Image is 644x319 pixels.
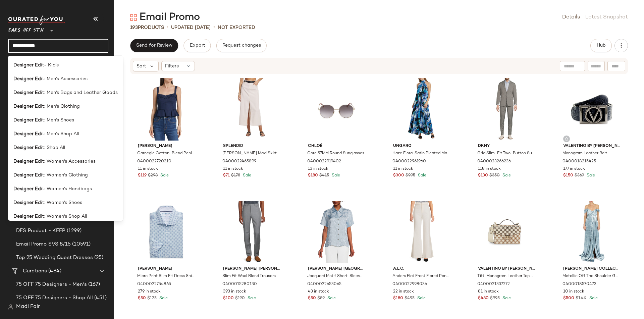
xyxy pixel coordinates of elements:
span: it: Women's Shoes [41,199,82,206]
span: (451) [93,294,107,302]
span: Dkny [478,143,535,149]
span: Sale [241,173,251,178]
span: Metallic Off The Shoulder Gown [562,273,620,279]
span: Sale [326,296,336,301]
span: 0400022919402 [307,159,341,165]
span: $495 [405,296,415,302]
span: $100 [223,296,234,302]
img: 0400021337272_MILK [473,201,540,263]
span: $995 [490,296,500,302]
button: Request changes [216,39,267,52]
span: [PERSON_NAME] Collection [563,266,620,272]
b: Designer Ed [13,199,41,206]
span: it: Women's Clothing [41,172,88,179]
span: [PERSON_NAME] [138,143,195,149]
span: $415 [319,173,329,179]
span: Top 25 Wedding Guest Dresses [16,254,93,262]
span: 0400022754865 [137,281,171,287]
span: 0400018215425 [562,159,596,165]
span: 193 [130,25,138,30]
span: Sale [585,173,595,178]
span: $178 [231,173,240,179]
span: Monogram Leather Belt [562,151,607,157]
img: 0400022653065_CHAMBRAYBLUE [303,201,370,263]
span: Hub [596,43,606,48]
span: (25) [93,254,104,262]
span: $89 [317,296,325,302]
span: $180 [308,173,318,179]
span: Sale [159,173,169,178]
span: 0400022465899 [222,159,256,165]
span: Sale [501,173,511,178]
b: Designer Ed [13,144,41,151]
span: 0400022998036 [392,281,427,287]
img: 0400018215425_INKBLUE [558,78,626,141]
span: it: Women's Accessories [41,158,96,165]
span: (10591) [71,241,91,248]
span: [PERSON_NAME] [GEOGRAPHIC_DATA] [308,266,365,272]
span: Madi Fair [16,303,40,311]
span: Anders Flat Front Flared Pants [392,273,449,279]
span: 0400023266236 [477,159,511,165]
span: 81 in stock [478,289,499,295]
span: it: Shop All [41,144,65,151]
img: svg%3e [130,14,137,21]
span: Filters [165,63,179,70]
img: 0400018570473_TEAL [558,201,626,263]
span: Sale [330,173,340,178]
span: Sale [246,296,256,301]
span: 0400022653065 [307,281,341,287]
span: Slim Fit Wool Blend Trousers [222,273,276,279]
span: Carnegie Cotton-Blend Peplum Top [137,151,194,157]
span: it: Men's Clothing [41,103,80,110]
span: Chloé [308,143,365,149]
span: it: Men's Shoes [41,117,74,124]
span: 118 in stock [478,166,501,172]
span: Splendid [223,143,280,149]
button: Send for Review [130,39,178,52]
img: svg%3e [8,304,13,310]
span: 0400021337272 [477,281,510,287]
span: it: Women's Handbags [41,185,92,193]
span: Jacquard Motif Short-Sleeve Blouse [307,273,364,279]
span: it: Men's Accessories [41,75,88,83]
img: 0400022754865_BLUEWHITE [132,201,200,263]
span: Sale [158,296,168,301]
span: DFS Product - KEEP [16,227,65,235]
span: 22 in stock [393,289,414,295]
b: Designer Ed [13,75,41,83]
span: $480 [478,296,489,302]
b: Designer Ed [13,89,41,96]
span: (1299) [65,227,82,235]
b: Designer Ed [13,117,41,124]
span: 393 in stock [223,289,246,295]
span: 177 in stock [563,166,585,172]
span: Micro Print Slim Fit Dress Shirt [137,273,194,279]
span: $369 [575,173,584,179]
span: $995 [406,173,415,179]
img: 0400015280130 [218,201,285,263]
span: Ungaro [393,143,450,149]
span: Sale [501,296,511,301]
span: 75 OFF 75 Designers - Shop All [16,294,93,302]
a: Details [562,13,580,21]
span: 11 in stock [138,166,158,172]
span: (167) [87,281,100,288]
span: 0400022720310 [137,159,171,165]
span: it: Men's Shop All [41,130,79,138]
span: it- Kid's [41,62,59,69]
span: Sale [417,173,426,178]
span: $180 [393,296,403,302]
button: Export [183,39,211,52]
span: $50 [308,296,316,302]
div: Email Promo [130,11,200,24]
span: it: Men's Bags and Leather Goods [41,89,118,96]
img: 0400022961960_ULTRAVIOLETMULTI [388,78,455,141]
button: Hub [590,39,612,52]
span: Curations [23,267,47,275]
b: Designer Ed [13,130,41,138]
span: 11 in stock [393,166,413,172]
span: Sort [137,63,146,70]
span: $500 [563,296,574,302]
img: 0400023266236_GREYBLACK [473,78,540,141]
